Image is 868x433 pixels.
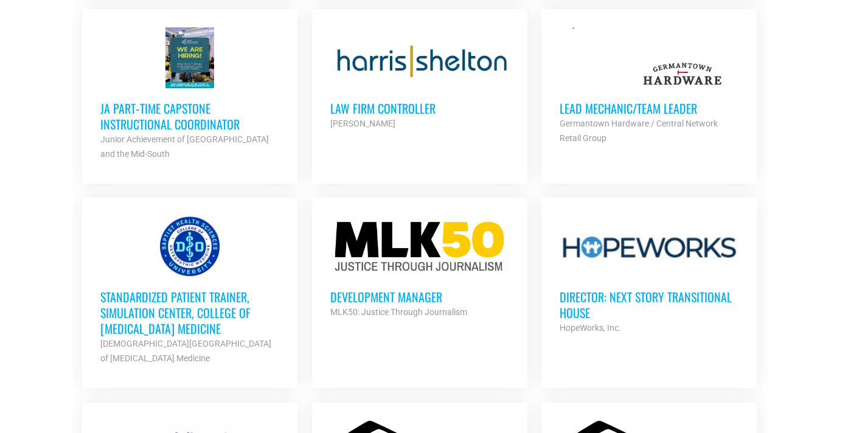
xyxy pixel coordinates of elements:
strong: HopeWorks, Inc. [560,323,621,333]
strong: Junior Achievement of [GEOGRAPHIC_DATA] and the Mid-South [100,134,269,159]
a: Director: Next Story Transitional House HopeWorks, Inc. [541,198,757,353]
a: Standardized Patient Trainer, Simulation Center, College of [MEDICAL_DATA] Medicine [DEMOGRAPHIC_... [82,198,297,384]
a: Development Manager MLK50: Justice Through Journalism [312,198,527,338]
h3: Law Firm Controller [330,100,509,116]
strong: [PERSON_NAME] [330,119,395,128]
a: JA Part‐time Capstone Instructional Coordinator Junior Achievement of [GEOGRAPHIC_DATA] and the M... [82,9,297,179]
strong: Germantown Hardware / Central Network Retail Group [560,119,718,143]
h3: Standardized Patient Trainer, Simulation Center, College of [MEDICAL_DATA] Medicine [100,289,279,336]
h3: Development Manager [330,289,509,305]
h3: Director: Next Story Transitional House [560,289,738,320]
h3: Lead Mechanic/Team Leader [560,100,738,116]
h3: JA Part‐time Capstone Instructional Coordinator [100,100,279,132]
strong: [DEMOGRAPHIC_DATA][GEOGRAPHIC_DATA] of [MEDICAL_DATA] Medicine [100,339,271,363]
a: Law Firm Controller [PERSON_NAME] [312,9,527,149]
strong: MLK50: Justice Through Journalism [330,307,467,317]
a: Lead Mechanic/Team Leader Germantown Hardware / Central Network Retail Group [541,9,757,164]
